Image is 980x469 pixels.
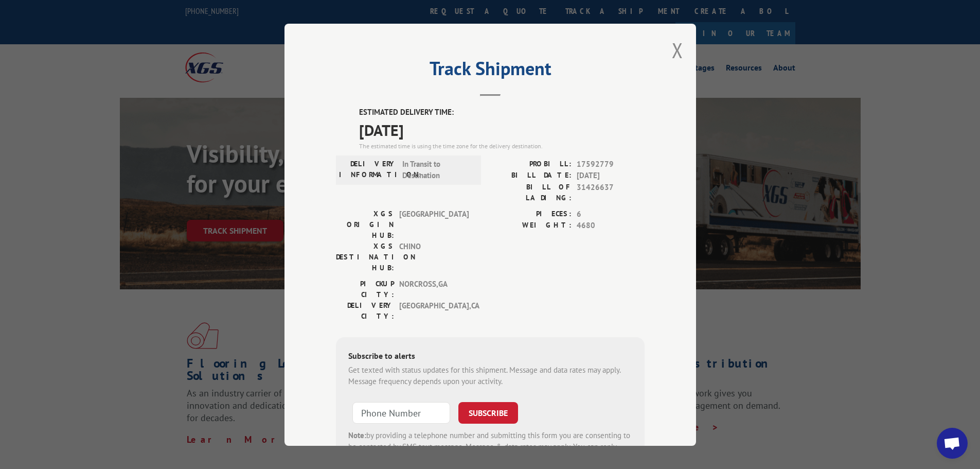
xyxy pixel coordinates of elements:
span: [DATE] [359,118,645,141]
span: In Transit to Destination [402,158,472,181]
span: 6 [577,208,645,220]
div: The estimated time is using the time zone for the delivery destination. [359,141,645,150]
span: NORCROSS , GA [399,278,469,300]
a: Open chat [937,428,968,459]
span: [DATE] [577,170,645,182]
label: BILL DATE: [490,170,572,182]
button: SUBSCRIBE [458,402,518,423]
div: Subscribe to alerts [348,349,632,364]
label: PIECES: [490,208,572,220]
label: DELIVERY CITY: [336,300,394,321]
span: CHINO [399,240,469,273]
div: by providing a telephone number and submitting this form you are consenting to be contacted by SM... [348,429,632,464]
label: PROBILL: [490,158,572,170]
h2: Track Shipment [336,61,645,81]
strong: Note: [348,430,366,440]
span: 4680 [577,220,645,232]
label: ESTIMATED DELIVERY TIME: [359,107,645,118]
label: XGS DESTINATION HUB: [336,240,394,273]
span: 31426637 [577,181,645,203]
label: XGS ORIGIN HUB: [336,208,394,240]
label: BILL OF LADING: [490,181,572,203]
span: 17592779 [577,158,645,170]
button: Close modal [672,37,683,64]
input: Phone Number [352,402,450,423]
div: Get texted with status updates for this shipment. Message and data rates may apply. Message frequ... [348,364,632,387]
label: PICKUP CITY: [336,278,394,300]
label: DELIVERY INFORMATION: [339,158,397,181]
label: WEIGHT: [490,220,572,232]
span: [GEOGRAPHIC_DATA] [399,208,469,240]
span: [GEOGRAPHIC_DATA] , CA [399,300,469,321]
